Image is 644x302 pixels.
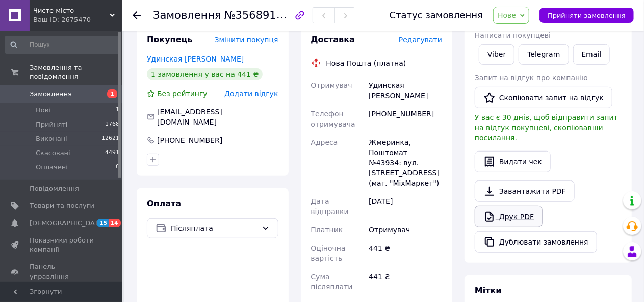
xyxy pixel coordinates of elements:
[30,201,94,210] span: Товари та послуги
[311,110,355,128] span: Телефон отримувача
[133,10,141,20] div: Повернутися назад
[475,231,597,253] button: Дублювати замовлення
[105,148,119,158] span: 4491
[147,35,193,44] span: Покупець
[367,192,444,221] div: [DATE]
[36,120,67,129] span: Прийняті
[36,163,68,172] span: Оплачені
[367,239,444,267] div: 441 ₴
[475,113,618,142] span: У вас є 30 днів, щоб відправити запит на відгук покупцеві, скопіювавши посилання.
[475,74,588,82] span: Запит на відгук про компанію
[224,9,297,21] span: №356891722
[30,219,105,228] span: [DEMOGRAPHIC_DATA]
[475,31,551,39] span: Написати покупцеві
[539,8,634,23] button: Прийняти замовлення
[519,44,569,65] a: Telegram
[157,108,222,126] span: [EMAIL_ADDRESS][DOMAIN_NAME]
[475,87,612,108] button: Скопіювати запит на відгук
[367,76,444,105] div: Удинская [PERSON_NAME]
[30,184,79,193] span: Повідомлення
[215,36,278,44] span: Змінити покупця
[36,148,70,158] span: Скасовані
[367,267,444,296] div: 441 ₴
[157,89,208,98] span: Без рейтингу
[475,206,543,227] a: Друк PDF
[116,163,119,172] span: 0
[30,236,94,254] span: Показники роботи компанії
[33,6,110,15] span: Чисте місто
[101,134,119,143] span: 12621
[311,197,349,216] span: Дата відправки
[156,135,223,145] div: [PHONE_NUMBER]
[147,199,181,208] span: Оплата
[109,219,120,227] span: 14
[498,11,516,19] span: Нове
[367,133,444,192] div: Жмеринка, Поштомат №43934: вул. [STREET_ADDRESS] (маг. "МіхМаркет")
[475,286,502,295] span: Мітки
[311,35,355,44] span: Доставка
[367,105,444,133] div: [PHONE_NUMBER]
[475,151,551,172] button: Видати чек
[36,134,67,143] span: Виконані
[311,273,353,291] span: Сума післяплати
[311,81,352,89] span: Отримувач
[475,180,575,202] a: Завантажити PDF
[324,58,409,68] div: Нова Пошта (платна)
[573,44,610,65] button: Email
[30,89,72,99] span: Замовлення
[97,219,109,227] span: 15
[390,10,483,20] div: Статус замовлення
[147,68,263,80] div: 1 замовлення у вас на 441 ₴
[30,63,122,81] span: Замовлення та повідомлення
[116,106,119,115] span: 1
[224,89,278,98] span: Додати відгук
[311,244,346,262] span: Оціночна вартість
[479,44,514,65] a: Viber
[153,9,221,21] span: Замовлення
[399,36,442,44] span: Редагувати
[311,138,338,146] span: Адреса
[171,223,257,234] span: Післяплата
[147,55,244,63] a: Удинская [PERSON_NAME]
[107,89,117,98] span: 1
[548,12,626,19] span: Прийняти замовлення
[105,120,119,129] span: 1768
[311,226,343,234] span: Платник
[33,15,122,24] div: Ваш ID: 2675470
[30,262,94,281] span: Панель управління
[5,36,120,54] input: Пошук
[367,221,444,239] div: Отримувач
[36,106,50,115] span: Нові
